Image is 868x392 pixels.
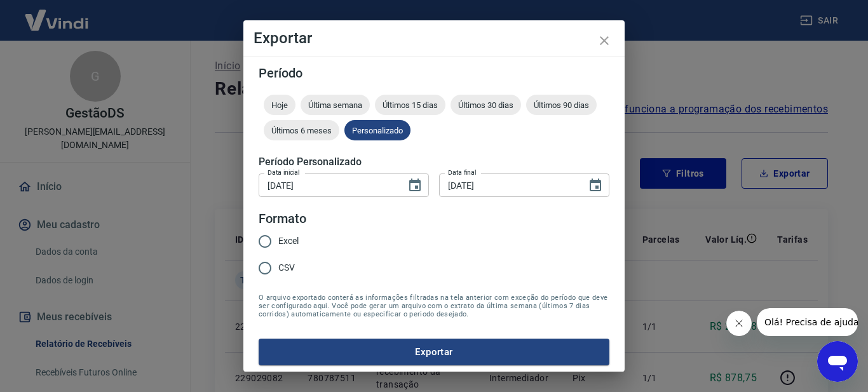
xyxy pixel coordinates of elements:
[254,30,614,46] h4: Exportar
[264,95,295,115] div: Hoje
[8,9,107,19] span: Olá! Precisa de ajuda?
[301,95,370,115] div: Última semana
[344,120,410,140] div: Personalizado
[757,308,858,336] iframe: Mensagem da empresa
[726,311,752,336] iframe: Fechar mensagem
[259,210,306,228] legend: Formato
[259,156,609,168] h5: Período Personalizado
[451,95,521,115] div: Últimos 30 dias
[259,67,609,79] h5: Período
[448,168,477,177] label: Data final
[375,95,445,115] div: Últimos 15 dias
[259,173,397,197] input: DD/MM/YYYY
[264,120,339,140] div: Últimos 6 meses
[402,173,428,198] button: Choose date, selected date is 23 de set de 2025
[278,261,295,274] span: CSV
[264,100,295,110] span: Hoje
[278,234,299,248] span: Excel
[439,173,578,197] input: DD/MM/YYYY
[451,100,521,110] span: Últimos 30 dias
[583,173,608,198] button: Choose date, selected date is 23 de set de 2025
[268,168,300,177] label: Data inicial
[301,100,370,110] span: Última semana
[817,341,858,382] iframe: Botão para abrir a janela de mensagens
[344,126,410,135] span: Personalizado
[259,339,609,365] button: Exportar
[259,294,609,318] span: O arquivo exportado conterá as informações filtradas na tela anterior com exceção do período que ...
[589,25,620,56] button: close
[375,100,445,110] span: Últimos 15 dias
[526,100,597,110] span: Últimos 90 dias
[526,95,597,115] div: Últimos 90 dias
[264,126,339,135] span: Últimos 6 meses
